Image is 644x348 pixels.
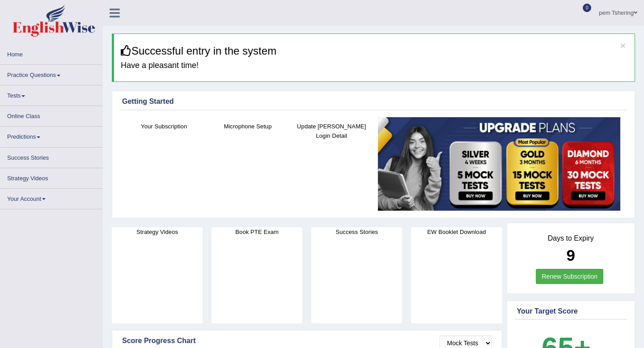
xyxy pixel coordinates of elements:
h4: Have a pleasant time! [121,61,628,70]
h4: Your Subscription [127,122,201,131]
div: Score Progress Chart [122,335,492,346]
a: Home [0,44,102,62]
button: × [620,41,626,50]
h4: Update [PERSON_NAME] Login Detail [294,122,369,140]
a: Success Stories [0,148,102,165]
div: Getting Started [122,96,625,107]
div: Your Target Score [517,306,625,317]
a: Practice Questions [0,65,102,82]
a: Predictions [0,127,102,144]
h4: Success Stories [311,227,402,237]
h4: Days to Expiry [517,234,625,242]
a: Renew Subscription [536,269,603,284]
a: Your Account [0,189,102,206]
img: small5.jpg [378,117,620,211]
a: Tests [0,85,102,103]
h4: Microphone Setup [210,122,285,131]
h4: Strategy Videos [112,227,203,237]
a: Strategy Videos [0,168,102,186]
h4: Book PTE Exam [212,227,302,237]
b: 9 [567,246,575,264]
a: Online Class [0,106,102,123]
h3: Successful entry in the system [121,45,628,57]
h4: EW Booklet Download [411,227,502,237]
span: 0 [583,4,592,12]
